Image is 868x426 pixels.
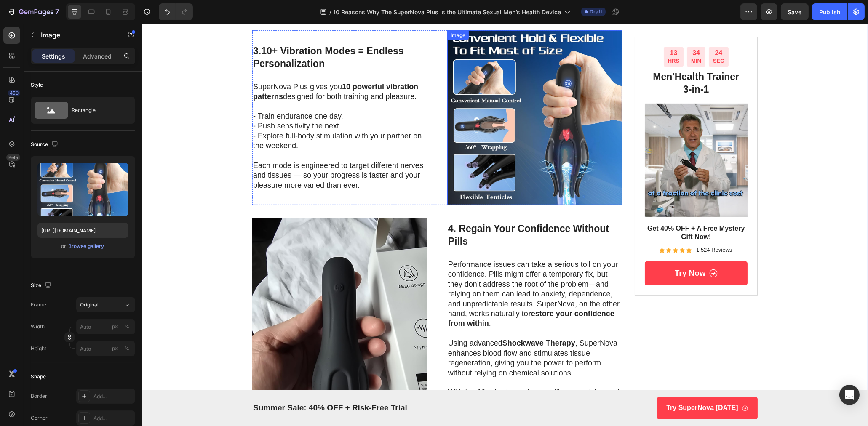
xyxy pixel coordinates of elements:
p: Each mode is engineered to target different nerves and tissues — so your progress is faster and y... [111,137,284,167]
img: preview-image [37,163,128,216]
div: Rectangle [72,101,123,120]
a: Try Now [503,238,606,262]
p: - Explore full-body stimulation with your partner on the weekend. [111,108,284,128]
div: 450 [8,90,20,96]
div: px [112,345,118,352]
p: - Train endurance one day. [111,88,284,98]
strong: Shockwave Therapy [361,315,433,324]
label: Width [31,323,45,330]
label: Frame [31,301,46,309]
div: % [124,323,129,330]
p: SEC [571,34,582,41]
span: Draft [590,8,602,16]
p: With just , you’ll start noticing real improvements that don’t wear off when the pills do. It’s a... [306,364,479,423]
strong: restore your confidence from within [306,286,473,304]
div: px [112,323,118,330]
span: / [329,8,331,16]
input: https://example.com/image.jpg [37,223,128,238]
button: 7 [3,3,63,20]
span: or [61,241,67,251]
input: px% [76,319,135,334]
div: Undo/Redo [159,3,193,20]
img: 71LahTvzdqL._AC_SL1500_.jpg [305,7,480,181]
a: Try SuperNova [DATE] [515,373,616,396]
p: 3. [111,21,284,47]
div: Publish [819,8,840,16]
img: gempages_542299561549366518-df77d46d-4d6f-46db-b0b6-47d9e7e100a2.png [503,80,606,193]
button: Browse gallery [68,242,105,250]
p: MIN [549,34,559,41]
p: Try SuperNova [DATE] [524,380,596,389]
p: 7 [55,7,59,17]
span: Original [80,301,99,309]
p: HRS [526,34,537,41]
h3: Rich Text Editor. Editing area: main [110,21,285,48]
div: Size [31,280,53,291]
p: 1,524 Reviews [554,223,590,230]
p: SuperNova Plus gives you designed for both training and pleasure. [111,59,284,78]
label: Height [31,345,46,352]
button: Save [781,3,809,20]
strong: 10+ Vibration Modes = Endless Personalization [111,22,262,45]
button: % [110,343,120,354]
div: Beta [6,154,20,161]
button: % [110,322,120,332]
strong: 10 minutes a day [335,365,396,373]
button: Publish [812,3,847,20]
div: Corner [31,414,48,422]
div: % [124,345,129,352]
div: Shape [31,373,46,381]
button: px [122,343,132,354]
p: Performance issues can take a serious toll on your confidence. Pills might offer a temporary fix,... [306,236,479,305]
div: Style [31,81,43,89]
p: Using advanced , SuperNova enhances blood flow and stimulates tissue regeneration, giving you the... [306,315,479,354]
span: Save [788,8,802,16]
input: px% [76,341,135,356]
p: Try Now [533,245,564,255]
h3: 4. Regain Your Confidence Without Pills [305,198,480,225]
div: Image [307,8,325,16]
p: Advanced [83,52,112,61]
p: Get 40% OFF + A Free Mystery Gift Now! [504,200,605,218]
button: Original [76,297,135,312]
p: Settings [42,52,65,61]
div: Border [31,392,47,400]
p: - Push sensitivity the next. [111,98,284,107]
span: 10 Reasons Why The SuperNova Plus Is the Ultimate Sexual Men’s Health Device [333,8,561,16]
button: px [122,322,132,332]
h2: Men'Health Trainer 3-in-1 [503,46,606,73]
div: 24 [571,25,582,34]
div: Open Intercom Messenger [839,385,860,405]
div: Browse gallery [69,242,104,250]
iframe: To enrich screen reader interactions, please activate Accessibility in Grammarly extension settings [142,24,868,426]
div: Source [31,139,60,150]
div: 34 [549,25,559,34]
div: 13 [526,25,537,34]
div: To enrich screen reader interactions, please activate Accessibility in Grammarly extension settings [110,58,285,168]
div: Add... [93,415,133,422]
div: Add... [93,393,133,400]
p: Image [41,30,112,40]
